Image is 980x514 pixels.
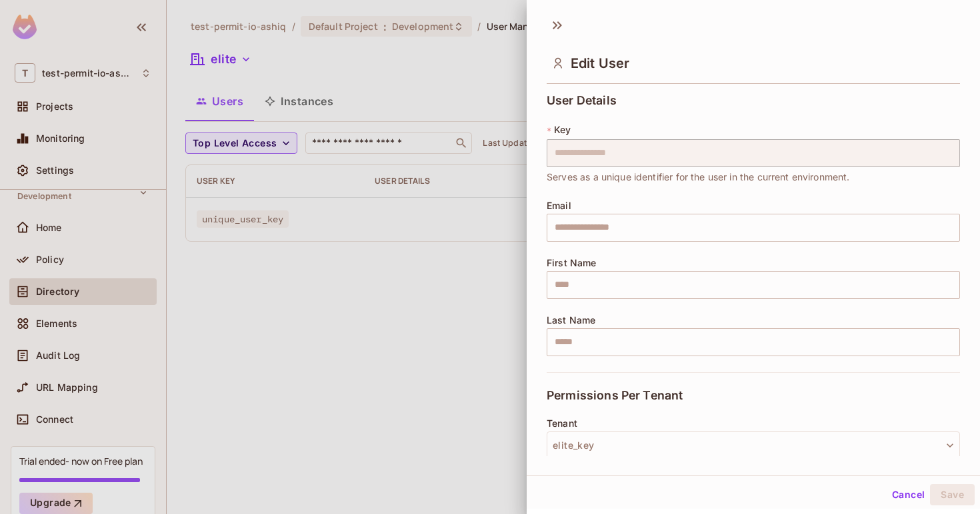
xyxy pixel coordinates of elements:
span: Permissions Per Tenant [547,389,683,402]
button: Cancel [887,484,930,505]
span: Serves as a unique identifier for the user in the current environment. [547,170,850,184]
span: Email [547,200,571,211]
span: User Details [547,94,617,107]
span: Last Name [547,315,595,326]
span: Edit User [571,55,629,71]
span: Tenant [547,418,577,429]
button: elite_key [547,431,960,459]
button: Save [930,484,975,505]
span: Key [554,125,571,135]
span: First Name [547,258,597,268]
